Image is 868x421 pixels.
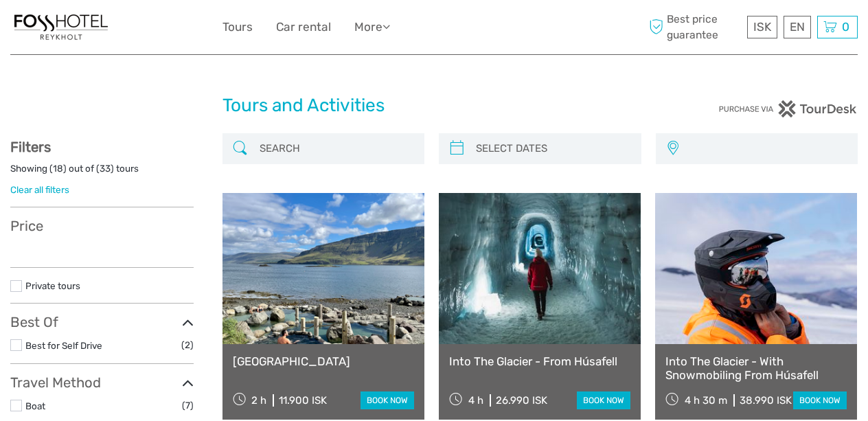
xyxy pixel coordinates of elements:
div: EN [784,16,811,38]
label: 18 [53,162,63,175]
a: [GEOGRAPHIC_DATA] [233,354,414,368]
a: More [354,17,390,37]
img: PurchaseViaTourDesk.png [718,100,858,117]
span: 2 h [251,394,266,407]
div: 11.900 ISK [279,394,327,407]
input: SEARCH [254,137,418,161]
a: book now [577,391,630,409]
label: 33 [100,162,111,175]
a: Tours [222,17,253,37]
span: Best price guarantee [646,12,744,42]
a: Into The Glacier - From Húsafell [449,354,630,368]
span: 4 h 30 m [685,394,727,407]
div: 26.990 ISK [496,394,547,407]
a: Best for Self Drive [25,340,102,351]
a: Private tours [25,280,80,291]
a: Into The Glacier - With Snowmobiling From Húsafell [665,354,847,383]
div: Showing ( ) out of ( ) tours [10,162,194,183]
a: Clear all filters [10,184,69,195]
a: book now [793,391,847,409]
a: Car rental [276,17,331,37]
span: 0 [840,20,852,34]
h3: Best Of [10,314,194,330]
div: 38.990 ISK [740,394,792,407]
strong: Filters [10,139,51,155]
span: 4 h [468,394,483,407]
input: SELECT DATES [470,137,635,161]
a: Boat [25,400,45,411]
span: (7) [182,398,194,413]
h3: Travel Method [10,374,194,391]
h1: Tours and Activities [222,95,646,117]
h3: Price [10,218,194,234]
span: ISK [753,20,771,34]
span: (2) [181,337,194,353]
img: 1325-d350bf88-f202-48e6-ba09-5fbd552f958d_logo_small.jpg [10,10,112,44]
a: book now [361,391,414,409]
